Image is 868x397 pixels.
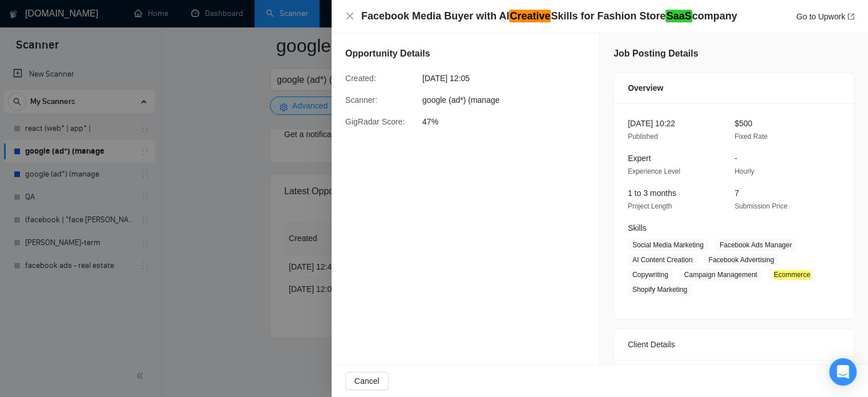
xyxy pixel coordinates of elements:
[422,95,499,105] span: google (ad*) (manage
[829,358,857,386] div: Open Intercom Messenger
[680,268,762,281] span: Campaign Management
[628,202,672,210] span: Project Length
[345,74,376,83] span: Created:
[734,189,739,198] span: 7
[734,202,788,210] span: Submission Price
[345,11,354,21] span: close
[665,10,692,22] em: SaaS
[734,133,768,141] span: Fixed Rate
[345,117,405,126] span: GigRadar Score:
[354,375,380,387] span: Cancel
[628,167,680,175] span: Experience Level
[613,47,698,61] h5: Job Posting Details
[628,283,692,296] span: Shopify Marketing
[704,254,778,266] span: Facebook Advertising
[628,268,673,281] span: Copywriting
[345,11,354,21] button: Close
[628,82,663,94] span: Overview
[796,12,854,21] a: Go to Upworkexport
[628,254,697,266] span: AI Content Creation
[628,119,675,128] span: [DATE] 10:22
[628,239,708,251] span: Social Media Marketing
[715,239,797,251] span: Facebook Ads Manager
[422,115,594,128] span: 47%
[734,167,754,175] span: Hourly
[628,189,676,198] span: 1 to 3 months
[734,154,737,163] span: -
[628,329,840,360] div: Client Details
[628,133,658,141] span: Published
[628,154,651,163] span: Expert
[509,10,551,22] em: Creative
[345,372,389,390] button: Cancel
[345,95,377,105] span: Scanner:
[773,270,811,279] em: Ecommerce
[361,9,737,23] h4: Facebook Media Buyer with AI Skills for Fashion Store company
[734,119,752,128] span: $500
[628,223,647,232] span: Skills
[422,72,594,85] span: [DATE] 12:05
[345,47,430,61] h5: Opportunity Details
[847,13,854,20] span: export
